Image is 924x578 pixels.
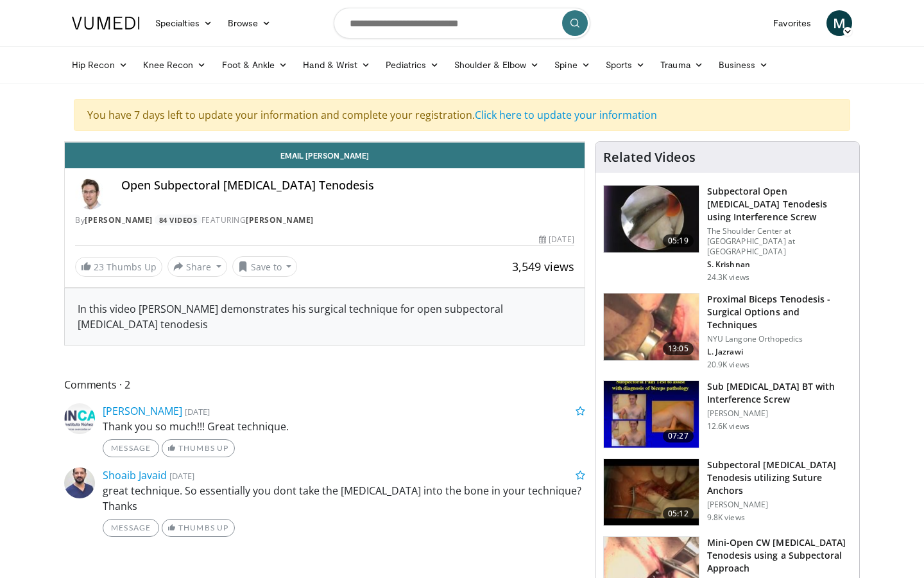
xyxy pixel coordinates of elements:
a: Shoaib Javaid [103,468,167,482]
span: 3,549 views [512,259,574,274]
a: Message [103,439,159,457]
p: L. Jazrawi [707,347,851,357]
h4: Related Videos [603,150,696,165]
h3: Proximal Biceps Tenodesis - Surgical Options and Techniques [707,293,851,331]
div: [DATE] [539,234,574,245]
p: S. Krishnan [707,259,851,270]
img: krish3_3.png.150x105_q85_crop-smart_upscale.jpg [604,186,699,252]
a: Hip Recon [64,52,135,78]
span: 05:12 [663,507,694,520]
span: 07:27 [663,430,694,442]
p: 20.9K views [707,360,749,370]
p: [PERSON_NAME] [707,500,851,510]
a: [PERSON_NAME] [85,215,153,225]
a: Knee Recon [135,52,214,78]
h3: Sub [MEDICAL_DATA] BT with Interference Screw [707,380,851,406]
img: 241279_0000_1.png.150x105_q85_crop-smart_upscale.jpg [604,381,699,448]
a: Shoulder & Elbow [447,52,547,78]
p: NYU Langone Orthopedics [707,334,851,344]
img: Avatar [75,179,106,209]
small: [DATE] [169,470,194,482]
a: 23 Thumbs Up [75,257,162,277]
a: 07:27 Sub [MEDICAL_DATA] BT with Interference Screw [PERSON_NAME] 12.6K views [603,380,851,448]
a: 05:19 Subpectoral Open [MEDICAL_DATA] Tenodesis using Interference Screw The Shoulder Center at [... [603,185,851,283]
a: Thumbs Up [162,519,234,537]
p: 12.6K views [707,421,749,432]
a: [PERSON_NAME] [103,404,182,418]
span: 13:05 [663,342,694,355]
p: Thank you so much!!! Great technique. [103,419,585,434]
button: Share [167,256,227,277]
a: Click here to update your information [475,108,657,122]
a: M [826,10,852,36]
a: Pediatrics [378,52,447,78]
span: 05:19 [663,234,694,247]
span: Comments 2 [64,376,585,393]
a: Thumbs Up [162,439,234,457]
a: Trauma [653,52,711,78]
button: Save to [232,256,298,277]
img: VuMedi Logo [72,17,140,30]
span: 23 [94,261,104,273]
p: 9.8K views [707,512,745,523]
img: 270471_0000_1.png.150x105_q85_crop-smart_upscale.jpg [604,459,699,526]
a: Favorites [766,10,819,36]
h3: Subpectoral Open [MEDICAL_DATA] Tenodesis using Interference Screw [707,185,851,223]
a: Sports [598,52,653,78]
a: Foot & Ankle [214,52,296,78]
h3: Subpectoral [MEDICAL_DATA] Tenodesis utilizing Suture Anchors [707,459,851,497]
a: 13:05 Proximal Biceps Tenodesis - Surgical Options and Techniques NYU Langone Orthopedics L. Jazr... [603,293,851,370]
small: [DATE] [185,406,210,417]
input: Search topics, interventions [334,8,590,39]
video-js: Video Player [65,142,585,143]
a: Business [711,52,776,78]
a: Hand & Wrist [295,52,378,78]
a: [PERSON_NAME] [246,215,314,225]
p: [PERSON_NAME] [707,408,851,419]
h3: Mini-Open CW [MEDICAL_DATA] Tenodesis using a Subpectoral Approach [707,536,851,575]
img: Avatar [64,468,95,498]
p: The Shoulder Center at [GEOGRAPHIC_DATA] at [GEOGRAPHIC_DATA] [707,226,851,257]
img: Avatar [64,403,95,434]
a: 84 Videos [155,215,201,225]
a: Spine [547,52,597,78]
div: In this video [PERSON_NAME] demonstrates his surgical technique for open subpectoral [MEDICAL_DAT... [78,301,572,332]
a: Specialties [148,10,220,36]
a: Browse [220,10,279,36]
a: 05:12 Subpectoral [MEDICAL_DATA] Tenodesis utilizing Suture Anchors [PERSON_NAME] 9.8K views [603,459,851,527]
img: Laith_biceps_teno_1.png.150x105_q85_crop-smart_upscale.jpg [604,293,699,360]
p: great technique. So essentially you dont take the [MEDICAL_DATA] into the bone in your technique?... [103,483,585,514]
div: By FEATURING [75,215,574,226]
p: 24.3K views [707,272,749,283]
a: Email [PERSON_NAME] [65,143,585,168]
h4: Open Subpectoral [MEDICAL_DATA] Tenodesis [121,179,574,193]
div: You have 7 days left to update your information and complete your registration. [74,99,850,131]
a: Message [103,519,159,537]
